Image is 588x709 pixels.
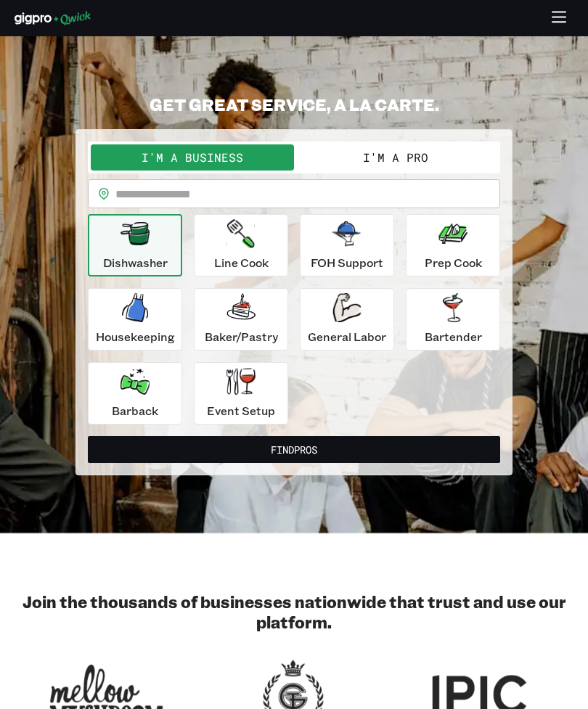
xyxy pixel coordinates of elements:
[112,402,158,419] p: Barback
[103,254,168,271] p: Dishwasher
[294,144,497,171] button: I'm a Pro
[96,328,175,345] p: Housekeeping
[300,214,394,276] button: FOH Support
[15,591,573,632] h2: Join the thousands of businesses nationwide that trust and use our platform.
[91,144,294,171] button: I'm a Business
[308,328,386,345] p: General Labor
[205,328,278,345] p: Baker/Pastry
[425,328,482,345] p: Bartender
[207,402,275,419] p: Event Setup
[300,288,394,351] button: General Labor
[194,362,288,425] button: Event Setup
[194,288,288,351] button: Baker/Pastry
[88,214,182,276] button: Dishwasher
[88,362,182,425] button: Barback
[406,288,500,351] button: Bartender
[88,288,182,351] button: Housekeeping
[425,254,482,271] p: Prep Cook
[214,254,269,271] p: Line Cook
[75,94,513,115] h2: GET GREAT SERVICE, A LA CARTE.
[311,254,383,271] p: FOH Support
[194,214,288,276] button: Line Cook
[406,214,500,276] button: Prep Cook
[88,436,500,463] button: FindPros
